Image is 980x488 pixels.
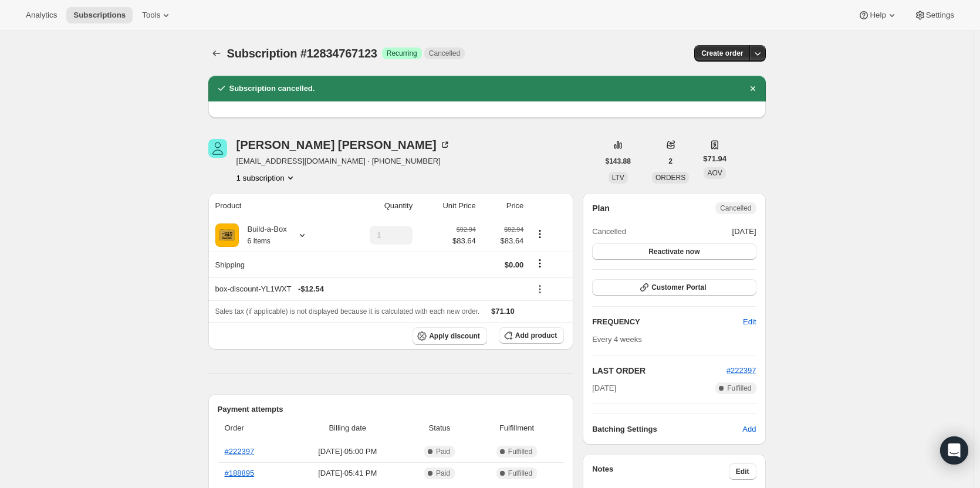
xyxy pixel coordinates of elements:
span: Fulfilled [508,447,532,456]
button: Add [735,420,763,439]
span: Recurring [387,49,417,58]
button: Settings [907,7,961,23]
span: $83.64 [483,235,524,247]
img: product img [215,223,239,247]
div: Build-a-Box [239,223,287,247]
a: #222397 [726,366,756,375]
span: AOV [707,169,722,177]
span: Cancelled [429,49,460,58]
span: Tools [142,11,160,20]
div: [PERSON_NAME] [PERSON_NAME] [236,139,451,151]
span: 2 [668,157,673,166]
button: Edit [729,463,756,480]
button: Reactivate now [592,243,756,260]
span: Sales tax (if applicable) is not displayed because it is calculated with each new order. [215,307,480,316]
span: - $12.54 [298,283,324,295]
button: #222397 [726,365,756,377]
span: $143.88 [606,157,631,166]
h2: Payment attempts [218,404,565,415]
button: Shipping actions [530,257,549,270]
th: Product [208,193,338,219]
div: box-discount-YL1WXT [215,283,524,295]
span: $71.94 [703,153,726,165]
span: William Hutchinson [208,139,227,158]
th: Shipping [208,252,338,277]
span: Customer Portal [651,283,706,292]
button: Subscriptions [208,45,225,62]
button: Add product [499,327,564,344]
th: Order [218,415,289,441]
span: Analytics [26,11,57,20]
button: Analytics [19,7,64,23]
span: Settings [926,11,954,20]
div: Open Intercom Messenger [940,436,968,465]
span: Apply discount [429,331,480,341]
span: [DATE] [732,226,756,238]
small: 6 Items [248,237,271,245]
button: Help [851,7,904,23]
span: Create order [701,49,743,58]
span: Subscriptions [73,11,126,20]
button: Create order [694,45,750,62]
span: [DATE] · 05:41 PM [293,467,403,479]
span: [DATE] [592,382,616,394]
span: Reactivate now [648,247,699,256]
span: $71.10 [491,307,515,316]
span: Add product [515,331,557,340]
small: $92.94 [457,226,476,233]
a: #188895 [225,469,255,477]
th: Quantity [337,193,416,219]
span: $83.64 [452,235,476,247]
h2: FREQUENCY [592,316,743,328]
button: $143.88 [599,153,638,170]
h6: Batching Settings [592,423,742,435]
span: Fulfilled [508,469,532,478]
button: Customer Portal [592,279,756,296]
h2: LAST ORDER [592,365,726,377]
h3: Notes [592,463,729,480]
button: Edit [736,313,763,331]
th: Price [479,193,528,219]
button: Product actions [530,228,549,240]
span: Add [742,423,756,435]
span: Cancelled [720,204,751,213]
span: Help [870,11,886,20]
small: $92.94 [504,226,523,233]
button: Product actions [236,172,296,184]
span: Edit [736,467,749,476]
span: Cancelled [592,226,626,238]
span: $0.00 [505,260,524,269]
h2: Subscription cancelled. [229,83,315,94]
a: #222397 [225,447,255,456]
span: [DATE] · 05:00 PM [293,446,403,457]
span: Status [410,422,469,434]
span: [EMAIL_ADDRESS][DOMAIN_NAME] · [PHONE_NUMBER] [236,155,451,167]
span: Paid [436,447,450,456]
span: Fulfillment [477,422,557,434]
button: 2 [661,153,680,170]
h2: Plan [592,202,610,214]
span: Subscription #12834767123 [227,47,377,60]
span: LTV [612,174,624,182]
button: Tools [135,7,179,23]
button: Apply discount [413,327,487,345]
span: Fulfilled [727,384,751,393]
th: Unit Price [416,193,479,219]
span: Every 4 weeks [592,335,642,344]
span: Edit [743,316,756,328]
span: Billing date [293,422,403,434]
span: ORDERS [655,174,685,182]
button: Dismiss notification [745,80,761,97]
span: Paid [436,469,450,478]
button: Subscriptions [66,7,133,23]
